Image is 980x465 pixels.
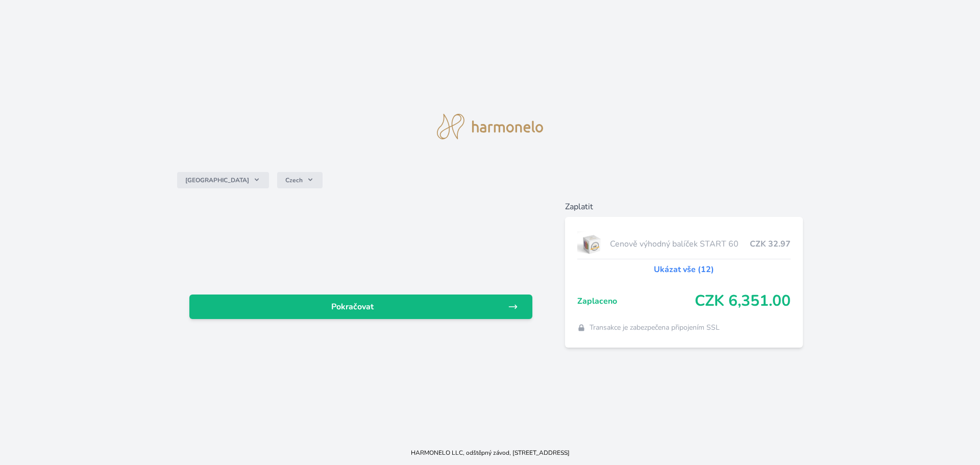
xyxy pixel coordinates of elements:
[577,231,606,257] img: start.jpg
[577,295,695,307] span: Zaplaceno
[695,292,791,310] span: CZK 6,351.00
[590,323,720,333] span: Transakce je zabezpečena připojením SSL
[750,238,791,250] span: CZK 32.97
[285,176,303,184] span: Czech
[198,301,508,313] span: Pokračovat
[654,263,714,276] a: Ukázat vše (12)
[189,295,532,319] a: Pokračovat
[185,176,249,184] span: [GEOGRAPHIC_DATA]
[437,114,543,139] img: logo.svg
[565,201,803,213] h6: Zaplatit
[610,238,750,250] span: Cenově výhodný balíček START 60
[177,172,269,188] button: [GEOGRAPHIC_DATA]
[277,172,323,188] button: Czech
